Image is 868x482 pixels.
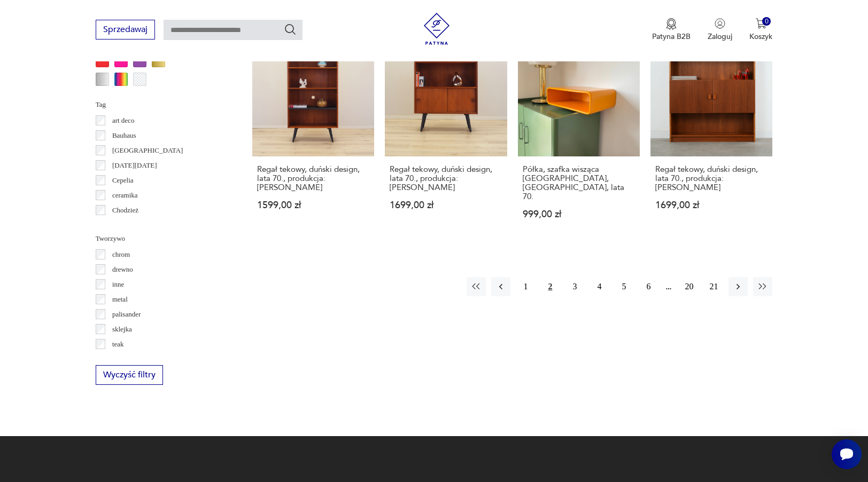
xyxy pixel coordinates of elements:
h3: Regał tekowy, duński design, lata 70., produkcja: [PERSON_NAME] [390,165,502,192]
button: 4 [590,277,609,296]
button: Zaloguj [708,18,732,42]
p: 1599,00 zł [257,201,369,210]
a: Regał tekowy, duński design, lata 70., produkcja: DaniaRegał tekowy, duński design, lata 70., pro... [252,34,374,239]
p: 1699,00 zł [390,201,502,210]
button: Wyczyść filtry [96,365,163,385]
p: art deco [112,115,135,127]
img: Ikona medalu [666,18,677,30]
button: 20 [679,277,699,296]
p: 999,00 zł [523,210,635,219]
button: 5 [614,277,633,296]
p: [GEOGRAPHIC_DATA] [112,145,183,156]
p: tworzywo sztuczne [112,353,166,365]
p: Chodzież [112,204,138,216]
button: 0Koszyk [749,18,772,42]
p: sklejka [112,323,132,335]
img: Patyna - sklep z meblami i dekoracjami vintage [421,13,453,45]
p: Tag [96,99,227,110]
p: Bauhaus [112,130,136,141]
p: Tworzywo [96,233,227,244]
button: 21 [704,277,723,296]
p: Cepelia [112,175,134,186]
img: Ikona koszyka [756,18,766,29]
a: Ikona medaluPatyna B2B [652,18,691,42]
h3: Regał tekowy, duński design, lata 70., produkcja: [PERSON_NAME] [257,165,369,192]
a: Regał tekowy, duński design, lata 70., produkcja: DaniaRegał tekowy, duński design, lata 70., pro... [385,34,507,239]
p: [DATE][DATE] [112,160,157,171]
button: 3 [565,277,584,296]
p: 1699,00 zł [655,201,768,210]
p: metal [112,294,128,305]
p: Patyna B2B [652,31,691,42]
button: Sprzedawaj [96,20,155,39]
button: Szukaj [284,23,297,36]
p: ceramika [112,189,138,201]
p: drewno [112,264,133,275]
button: 6 [639,277,658,296]
p: Koszyk [749,31,772,42]
button: 1 [516,277,535,296]
button: 2 [540,277,560,296]
p: Ćmielów [112,219,138,231]
iframe: Smartsupp widget button [832,439,862,469]
div: 0 [762,17,771,26]
p: inne [112,279,124,290]
h3: Regał tekowy, duński design, lata 70., produkcja: [PERSON_NAME] [655,165,768,192]
img: Ikonka użytkownika [715,18,725,29]
p: Zaloguj [708,31,732,42]
a: Regał tekowy, duński design, lata 70., produkcja: DaniaRegał tekowy, duński design, lata 70., pro... [650,34,772,239]
p: chrom [112,249,130,260]
h3: Półka, szafka wisząca [GEOGRAPHIC_DATA], [GEOGRAPHIC_DATA], lata 70. [523,165,635,201]
p: teak [112,338,124,350]
p: palisander [112,309,141,320]
button: Patyna B2B [652,18,691,42]
a: Sprzedawaj [96,27,155,34]
a: Półka, szafka wisząca Schöninger, Niemcy, lata 70.Półka, szafka wisząca [GEOGRAPHIC_DATA], [GEOGR... [518,34,640,239]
